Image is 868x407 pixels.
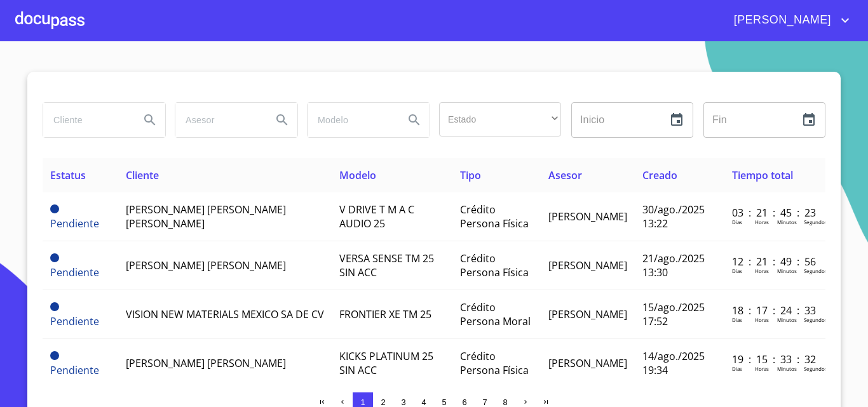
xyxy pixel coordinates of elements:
p: Segundos [804,218,827,225]
span: Pendiente [50,363,99,377]
span: 21/ago./2025 13:30 [642,251,705,279]
span: Pendiente [50,302,59,311]
span: Creado [642,168,677,182]
p: Segundos [804,316,827,323]
p: Dias [732,365,742,372]
span: [PERSON_NAME] [548,356,627,370]
p: 19 : 15 : 33 : 32 [732,352,818,366]
span: Cliente [126,168,159,182]
p: Dias [732,267,742,274]
input: search [43,103,130,137]
p: Horas [755,316,769,323]
span: V DRIVE T M A C AUDIO 25 [339,203,414,230]
span: Pendiente [50,265,99,279]
span: KICKS PLATINUM 25 SIN ACC [339,349,433,377]
p: Minutos [777,365,797,372]
span: [PERSON_NAME] [548,307,627,321]
p: Dias [732,316,742,323]
span: Asesor [548,168,582,182]
input: search [308,103,394,137]
span: Crédito Persona Física [460,349,529,377]
p: Segundos [804,267,827,274]
span: 7 [482,397,487,407]
span: Pendiente [50,204,59,213]
span: Pendiente [50,217,99,230]
button: Search [267,105,297,135]
p: Dias [732,218,742,225]
span: [PERSON_NAME] [548,210,627,224]
span: 4 [421,397,426,407]
button: Search [135,105,165,135]
p: 03 : 21 : 45 : 23 [732,206,818,220]
span: Estatus [50,168,86,182]
span: FRONTIER XE TM 25 [339,307,431,321]
span: Tipo [460,168,481,182]
p: Horas [755,365,769,372]
div: ​ [439,102,561,137]
p: Minutos [777,218,797,225]
span: [PERSON_NAME] [PERSON_NAME] [PERSON_NAME] [126,203,286,230]
button: account of current user [724,10,853,30]
p: Segundos [804,365,827,372]
p: Minutos [777,267,797,274]
span: 5 [442,397,446,407]
span: 3 [401,397,405,407]
p: Minutos [777,316,797,323]
span: Crédito Persona Física [460,251,529,279]
span: 2 [381,397,385,407]
span: 15/ago./2025 17:52 [642,300,705,328]
span: [PERSON_NAME] [PERSON_NAME] [126,258,286,272]
p: Horas [755,267,769,274]
span: 30/ago./2025 13:22 [642,203,705,230]
span: Tiempo total [732,168,793,182]
button: Search [399,105,430,135]
span: [PERSON_NAME] [548,258,627,272]
span: 8 [503,397,507,407]
span: Pendiente [50,351,59,360]
span: [PERSON_NAME] [PERSON_NAME] [126,356,286,370]
span: 14/ago./2025 19:34 [642,349,705,377]
p: Horas [755,218,769,225]
span: VERSA SENSE TM 25 SIN ACC [339,251,434,279]
span: Modelo [339,168,376,182]
span: Pendiente [50,314,99,328]
p: 12 : 21 : 49 : 56 [732,255,818,269]
span: Crédito Persona Moral [460,300,531,328]
span: [PERSON_NAME] [724,10,837,30]
span: VISION NEW MATERIALS MEXICO SA DE CV [126,307,324,321]
span: Pendiente [50,253,59,262]
input: search [175,103,262,137]
span: 6 [462,397,466,407]
span: Crédito Persona Física [460,203,529,230]
p: 18 : 17 : 24 : 33 [732,304,818,317]
span: 1 [360,397,365,407]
